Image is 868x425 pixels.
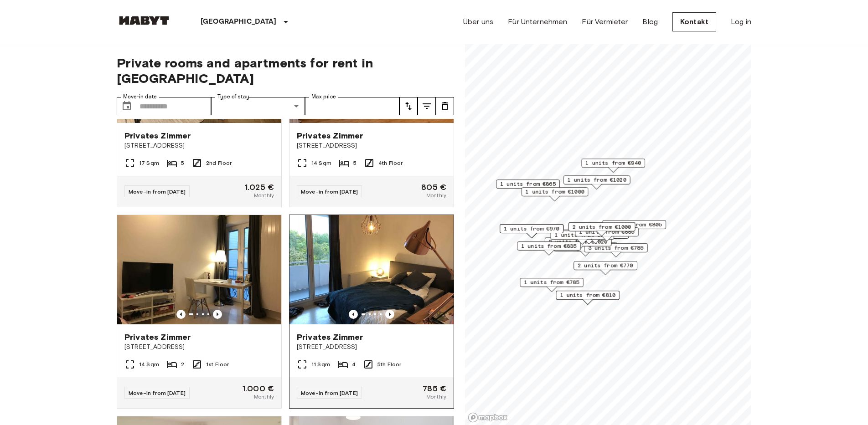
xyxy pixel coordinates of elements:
span: [STREET_ADDRESS] [297,141,446,150]
span: 5th Floor [377,360,401,369]
button: Previous image [349,310,358,319]
span: 1 units from €865 [500,180,556,188]
span: Move-in from [DATE] [129,389,186,396]
span: 1 units from €805 [606,220,662,229]
a: Über uns [463,16,493,27]
span: 1 units from €1000 [526,188,584,196]
span: 3 units from €785 [588,244,644,252]
span: 1.000 € [243,384,274,393]
div: Map marker [522,187,589,201]
label: Move-in date [123,93,157,101]
span: 1 units from €970 [504,225,559,233]
div: Map marker [517,241,581,256]
span: Monthly [254,393,274,401]
a: Kontakt [672,12,716,31]
span: 805 € [421,183,446,191]
a: Marketing picture of unit DE-02-002-003-02HFPrevious imagePrevious imagePrivates Zimmer[STREET_AD... [117,215,282,409]
span: 1 units from €940 [585,159,641,167]
button: Previous image [385,310,394,319]
span: 17 Sqm [139,159,159,167]
span: 2 units from €770 [578,261,633,270]
p: [GEOGRAPHIC_DATA] [201,16,277,27]
div: Map marker [568,222,635,236]
span: 1 units from €1020 [568,176,626,184]
button: Previous image [176,310,186,319]
span: 11 Sqm [311,360,330,369]
span: Private rooms and apartments for rent in [GEOGRAPHIC_DATA] [117,55,454,86]
label: Type of stay [217,93,249,101]
button: Choose date [118,97,136,115]
span: [STREET_ADDRESS] [124,141,274,150]
span: [STREET_ADDRESS] [124,343,274,352]
span: Move-in from [DATE] [129,188,186,195]
a: Marketing picture of unit DE-02-006-003-04HFPrevious imagePrevious imagePrivates Zimmer[STREET_AD... [289,215,454,409]
span: 14 Sqm [139,360,159,369]
img: Marketing picture of unit DE-02-002-003-02HF [117,215,281,324]
div: Map marker [573,261,637,275]
label: Max price [311,93,336,101]
span: Monthly [426,393,446,401]
span: 1 units from €785 [524,278,579,287]
div: Map marker [581,159,645,173]
span: 785 € [423,384,446,393]
div: Map marker [556,291,620,305]
span: Privates Zimmer [297,332,363,343]
div: Map marker [496,179,560,194]
a: Log in [731,16,751,27]
span: 2 units from €1000 [573,223,631,231]
button: tune [418,97,436,115]
span: 14 Sqm [311,159,331,167]
div: Map marker [602,220,666,234]
button: tune [436,97,454,115]
div: Map marker [500,224,563,238]
img: Marketing picture of unit DE-02-006-003-04HF [289,215,454,324]
a: Für Vermieter [582,16,628,27]
span: Privates Zimmer [124,332,191,343]
span: 5 [181,159,184,167]
span: 1 units from €835 [521,242,577,250]
button: Previous image [213,310,222,319]
span: Move-in from [DATE] [301,389,358,396]
button: tune [399,97,418,115]
span: Privates Zimmer [124,130,191,141]
a: Mapbox logo [468,412,508,423]
span: Privates Zimmer [297,130,363,141]
span: 1.025 € [245,183,274,191]
a: Für Unternehmen [508,16,567,27]
span: Move-in from [DATE] [301,188,358,195]
span: 1st Floor [206,360,229,369]
img: Habyt [117,16,171,25]
span: Monthly [426,191,446,200]
a: Blog [642,16,658,27]
div: Map marker [584,243,648,257]
div: Map marker [563,175,630,189]
span: [STREET_ADDRESS] [297,343,446,352]
span: 5 [353,159,356,167]
span: 4th Floor [378,159,403,167]
span: 1 units from €1010 [566,230,625,238]
span: 2 [181,360,184,369]
div: Map marker [520,278,584,292]
span: 1 units from €810 [560,291,615,299]
span: 2nd Floor [206,159,232,167]
span: 4 [352,360,356,369]
span: Monthly [254,191,274,200]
